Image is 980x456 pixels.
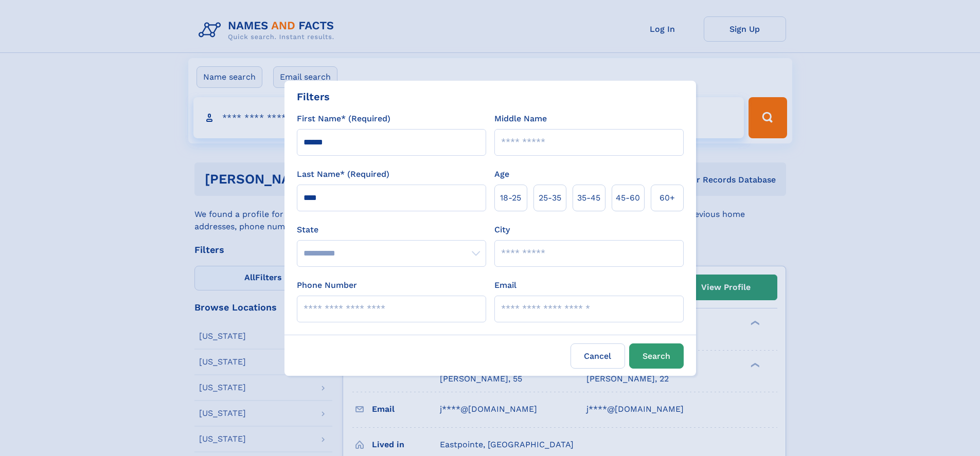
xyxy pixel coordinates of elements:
[297,89,330,104] div: Filters
[660,192,675,204] span: 60+
[494,168,509,180] label: Age
[577,192,600,204] span: 35‑45
[539,192,561,204] span: 25‑35
[494,279,516,291] label: Email
[297,279,357,291] label: Phone Number
[629,343,684,369] button: Search
[297,168,389,180] label: Last Name* (Required)
[297,113,390,125] label: First Name* (Required)
[500,192,521,204] span: 18‑25
[571,343,625,369] label: Cancel
[494,113,547,125] label: Middle Name
[297,224,486,236] label: State
[616,192,640,204] span: 45‑60
[494,224,510,236] label: City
